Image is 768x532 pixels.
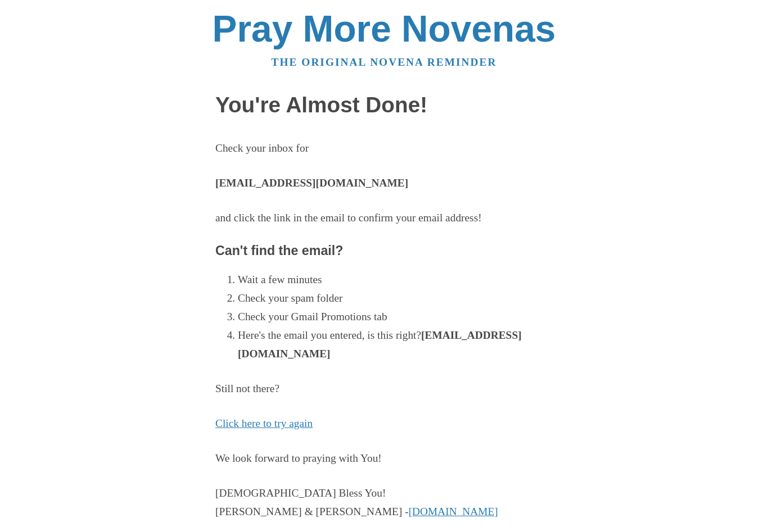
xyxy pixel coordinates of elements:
[238,308,553,326] li: Check your Gmail Promotions tab
[215,417,313,429] a: Click here to try again
[213,8,556,49] a: Pray More Novenas
[409,506,498,517] a: [DOMAIN_NAME]
[215,93,553,117] h1: You're Almost Done!
[215,139,553,158] p: Check your inbox for
[215,380,553,398] p: Still not there?
[215,177,408,189] strong: [EMAIL_ADDRESS][DOMAIN_NAME]
[215,209,553,228] p: and click the link in the email to confirm your email address!
[238,271,553,289] li: Wait a few minutes
[238,329,522,360] strong: [EMAIL_ADDRESS][DOMAIN_NAME]
[238,326,553,363] li: Here's the email you entered, is this right?
[238,289,553,308] li: Check your spam folder
[272,56,497,68] a: The original novena reminder
[215,244,553,258] h3: Can't find the email?
[215,449,553,468] p: We look forward to praying with You!
[215,484,553,521] p: [DEMOGRAPHIC_DATA] Bless You! [PERSON_NAME] & [PERSON_NAME] -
